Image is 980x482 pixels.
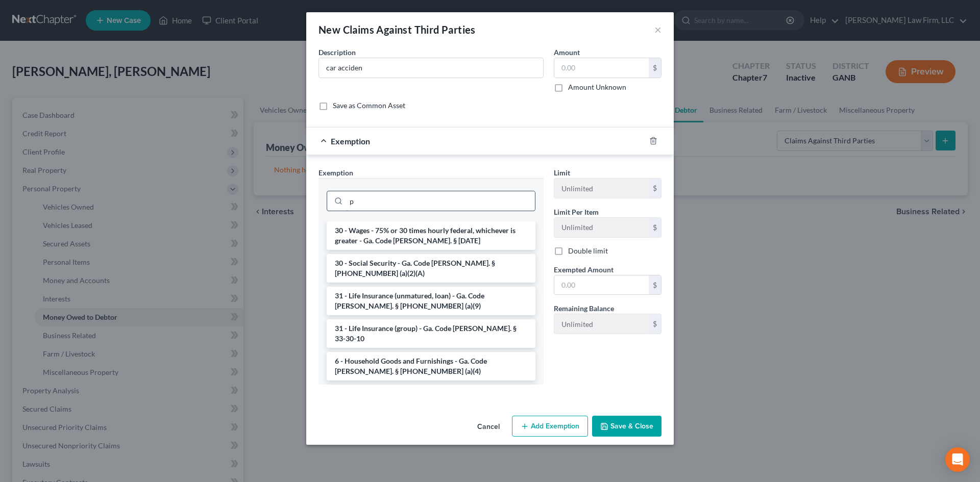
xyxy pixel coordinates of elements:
input: Search exemption rules... [346,191,535,211]
span: Exemption [331,136,370,146]
span: Exemption [318,168,353,177]
div: $ [649,314,661,334]
span: Exempted Amount [554,265,614,274]
button: Cancel [469,417,508,437]
label: Limit Per Item [554,207,599,217]
input: 0.00 [554,275,649,295]
input: 0.00 [554,58,649,78]
div: $ [649,275,661,295]
div: New Claims Against Third Parties [318,22,476,37]
button: Save & Close [592,416,661,437]
span: Description [318,48,356,57]
label: Amount [554,47,580,58]
input: -- [554,179,649,198]
div: $ [649,179,661,198]
span: Limit [554,168,570,177]
button: Add Exemption [512,416,588,437]
div: Open Intercom Messenger [945,447,970,472]
button: × [654,23,661,36]
input: Describe... [319,58,543,78]
li: 6 - Household Goods and Furnishings - Ga. Code [PERSON_NAME]. § [PHONE_NUMBER] (a)(4) [327,352,535,380]
li: 30 - Wages - 75% or 30 times hourly federal, whichever is greater - Ga. Code [PERSON_NAME]. § [DATE] [327,221,535,250]
div: $ [649,58,661,78]
li: 30 - Social Security - Ga. Code [PERSON_NAME]. § [PHONE_NUMBER] (a)(2)(A) [327,254,535,283]
label: Remaining Balance [554,303,614,314]
label: Double limit [568,246,608,256]
label: Amount Unknown [568,82,626,92]
li: 31 - Life Insurance (group) - Ga. Code [PERSON_NAME]. § 33-30-10 [327,319,535,348]
li: 31 - Life Insurance (unmatured, loan) - Ga. Code [PERSON_NAME]. § [PHONE_NUMBER] (a)(9) [327,287,535,315]
div: $ [649,218,661,237]
input: -- [554,314,649,334]
label: Save as Common Asset [333,100,405,111]
input: -- [554,218,649,237]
